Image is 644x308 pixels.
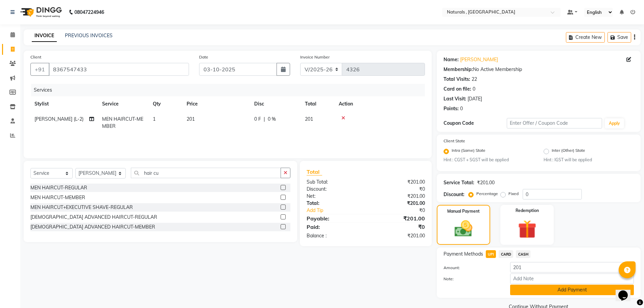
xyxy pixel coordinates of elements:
[250,96,301,112] th: Disc
[98,96,149,112] th: Service
[552,147,585,156] label: Inter (Other) State
[438,276,505,282] label: Note:
[473,86,475,93] div: 0
[32,30,57,42] a: INVOICE
[444,105,459,112] div: Points:
[366,214,430,222] div: ₹201.00
[302,232,366,239] div: Balance :
[149,96,183,112] th: Qty
[507,118,602,128] input: Enter Offer / Coupon Code
[444,56,459,63] div: Name:
[366,186,430,193] div: ₹0
[444,120,507,127] div: Coupon Code
[268,116,276,123] span: 0 %
[335,96,425,112] th: Action
[307,168,322,175] span: Total
[199,54,208,60] label: Date
[302,193,366,200] div: Net:
[366,223,430,231] div: ₹0
[65,32,113,39] a: PREVIOUS INVOICES
[254,116,261,123] span: 0 F
[444,66,634,73] div: No Active Membership
[607,32,631,43] button: Save
[183,96,250,112] th: Price
[616,281,637,301] iframe: chat widget
[187,116,195,122] span: 201
[516,250,530,258] span: CASH
[30,54,41,60] label: Client
[444,179,474,186] div: Service Total:
[49,63,189,76] input: Search by Name/Mobile/Email/Code
[605,118,624,128] button: Apply
[444,191,464,198] div: Discount:
[510,285,634,295] button: Add Payment
[302,200,366,207] div: Total:
[34,116,84,122] span: [PERSON_NAME] (L-2)
[300,54,330,60] label: Invoice Number
[510,274,634,284] input: Add Note
[30,223,155,231] div: [DEMOGRAPHIC_DATA] ADVANCED HAIRCUT-MEMBER
[302,223,366,231] div: Paid:
[447,208,480,214] label: Manual Payment
[499,250,513,258] span: CARD
[366,179,430,186] div: ₹201.00
[302,186,366,193] div: Discount:
[460,105,463,112] div: 0
[508,191,519,197] label: Fixed
[302,179,366,186] div: Sub Total:
[516,208,539,214] label: Redemption
[102,116,143,129] span: MEN HAIRCUT-MEMBER
[444,251,483,258] span: Payment Methods
[30,194,85,201] div: MEN HAIRCUT-MEMBER
[438,265,505,271] label: Amount:
[30,204,133,211] div: MEN HAIRCUT+EXECUTIVE SHAVE-REGULAR
[74,3,104,22] b: 08047224946
[566,32,605,43] button: Create New
[444,86,471,93] div: Card on file:
[377,207,430,214] div: ₹0
[444,66,473,73] div: Membership:
[444,76,470,83] div: Total Visits:
[30,96,98,112] th: Stylist
[544,157,634,163] small: Hint : IGST will be applied
[302,207,376,214] a: Add Tip
[301,96,335,112] th: Total
[510,262,634,273] input: Amount
[444,138,465,144] label: Client State
[477,179,495,186] div: ₹201.00
[302,214,366,222] div: Payable:
[17,3,64,22] img: logo
[30,214,157,221] div: [DEMOGRAPHIC_DATA] ADVANCED HAIRCUT-REGULAR
[460,56,498,63] a: [PERSON_NAME]
[264,116,265,123] span: |
[476,191,498,197] label: Percentage
[366,200,430,207] div: ₹201.00
[452,147,485,156] label: Intra (Same) State
[366,193,430,200] div: ₹201.00
[305,116,313,122] span: 201
[512,218,542,241] img: _gift.svg
[468,95,482,102] div: [DATE]
[30,63,49,76] button: +91
[444,95,466,102] div: Last Visit:
[472,76,477,83] div: 22
[31,84,430,96] div: Services
[30,184,87,191] div: MEN HAIRCUT-REGULAR
[153,116,156,122] span: 1
[131,168,281,178] input: Search or Scan
[449,218,478,239] img: _cash.svg
[366,232,430,239] div: ₹201.00
[486,250,496,258] span: UPI
[444,157,534,163] small: Hint : CGST + SGST will be applied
